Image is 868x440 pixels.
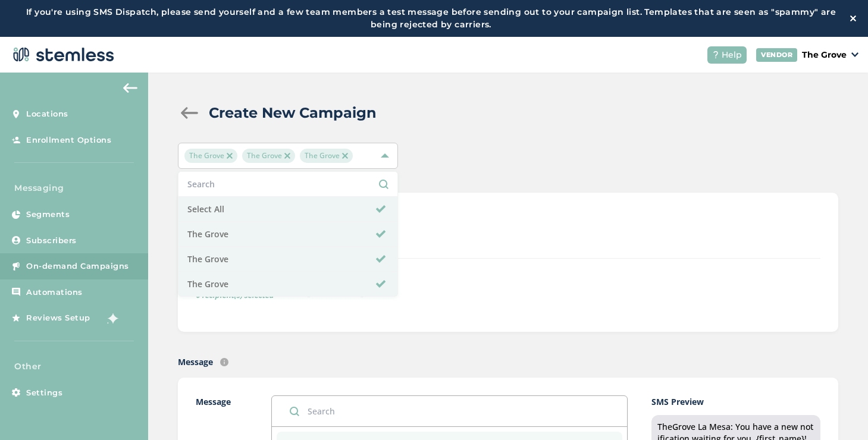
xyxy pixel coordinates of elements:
img: icon-close-accent-8a337256.svg [227,153,233,159]
iframe: Chat Widget [809,383,868,440]
span: Automations [26,287,83,298]
li: The Grove [178,247,397,272]
span: Settings [26,387,62,399]
span: The Grove [242,149,295,163]
span: On-demand Campaigns [26,260,129,272]
img: icon-close-accent-8a337256.svg [342,153,348,159]
span: The Grove [184,149,237,163]
img: glitter-stars-b7820f95.gif [99,306,123,330]
label: If you're using SMS Dispatch, please send yourself and a few team members a test message before s... [12,6,850,31]
label: Message [178,356,213,368]
span: Subscribers [26,235,77,247]
img: icon-arrow-back-accent-c549486e.svg [123,83,137,93]
p: The Grove [802,49,847,61]
li: The Grove [178,272,397,296]
span: Reviews Setup [26,312,90,324]
label: SMS Preview [651,395,820,408]
div: VENDOR [756,48,797,62]
input: Search [272,396,626,426]
span: Enrollment Options [26,134,111,146]
li: The Grove [178,222,397,247]
span: Segments [26,209,70,221]
img: icon-close-accent-8a337256.svg [284,153,290,159]
li: Select All [178,197,397,222]
img: logo-dark-0685b13c.svg [10,43,114,67]
img: icon-help-white-03924b79.svg [712,51,719,58]
span: Locations [26,108,68,120]
span: Help [722,49,742,61]
img: icon-close-white-1ed751a3.svg [850,15,856,21]
h2: Create New Campaign [209,102,377,124]
input: Search [187,178,388,190]
img: icon_down-arrow-small-66adaf34.svg [851,52,858,57]
img: icon-info-236977d2.svg [220,358,228,366]
span: The Grove [300,149,353,163]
